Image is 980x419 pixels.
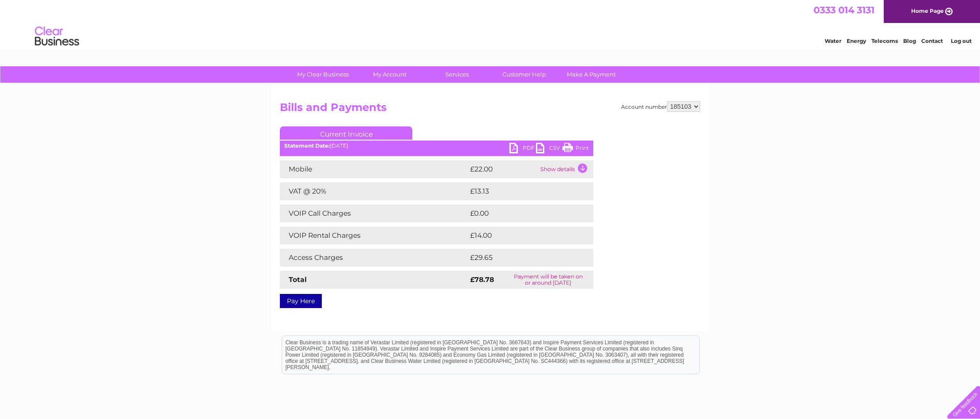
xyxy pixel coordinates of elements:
[503,271,593,289] td: Payment will be taken on or around [DATE]
[470,275,494,284] strong: £78.78
[280,160,468,178] td: Mobile
[468,205,573,222] td: £0.00
[282,5,699,43] div: Clear Business is a trading name of Verastar Limited (registered in [GEOGRAPHIC_DATA] No. 3667643...
[354,66,426,83] a: My Account
[536,143,562,156] a: CSV
[280,183,468,200] td: VAT @ 20%
[814,4,874,15] a: 0333 014 3131
[871,38,898,44] a: Telecoms
[468,183,573,200] td: £13.13
[289,275,307,284] strong: Total
[284,142,330,149] b: Statement Date:
[555,66,628,83] a: Make A Payment
[280,126,412,140] a: Current Invoice
[825,38,841,44] a: Water
[921,38,943,44] a: Contact
[280,101,700,118] h2: Bills and Payments
[421,66,494,83] a: Services
[621,101,700,112] div: Account number
[468,227,575,244] td: £14.00
[951,38,972,44] a: Log out
[468,249,576,267] td: £29.65
[280,205,468,222] td: VOIP Call Charges
[538,160,593,178] td: Show details
[286,66,359,83] a: My Clear Business
[488,66,561,83] a: Customer Help
[34,23,79,50] img: logo.png
[562,143,589,156] a: Print
[509,143,536,156] a: PDF
[468,160,538,178] td: £22.00
[280,143,593,149] div: [DATE]
[280,294,322,308] a: Pay Here
[847,38,866,44] a: Energy
[280,249,468,267] td: Access Charges
[280,227,468,244] td: VOIP Rental Charges
[903,38,916,44] a: Blog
